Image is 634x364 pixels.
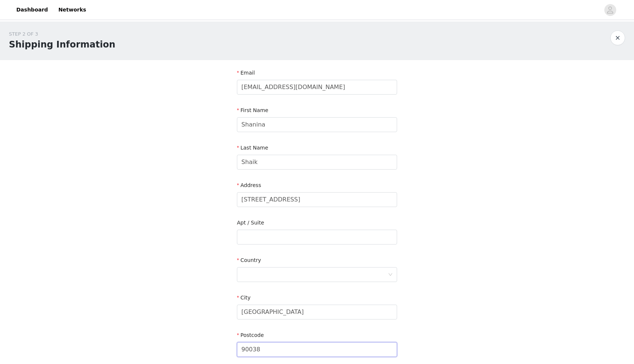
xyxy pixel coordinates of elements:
div: STEP 2 OF 3 [9,30,115,38]
label: City [237,295,251,301]
i: icon: down [388,272,393,278]
a: Networks [54,1,90,18]
a: Dashboard [12,1,52,18]
label: Email [237,70,255,76]
label: Postcode [237,332,264,338]
label: Apt / Suite [237,220,264,226]
div: avatar [607,4,614,16]
label: Country [237,257,261,263]
label: Address [237,182,261,188]
label: Last Name [237,145,268,151]
h1: Shipping Information [9,38,115,51]
label: First Name [237,107,268,113]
